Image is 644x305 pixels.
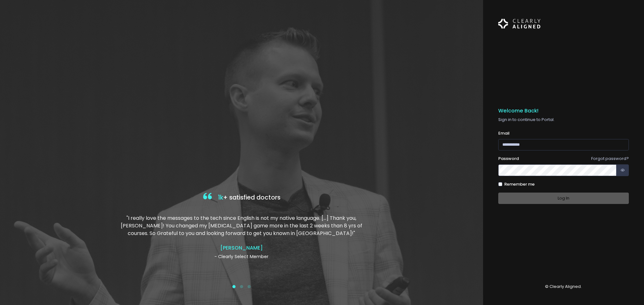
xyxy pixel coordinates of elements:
[498,108,629,114] h5: Welcome Back!
[498,117,629,123] p: Sign in to continue to Portal.
[591,156,629,162] a: Forgot password?
[504,181,535,187] label: Remember me
[111,245,372,251] h4: [PERSON_NAME]
[111,214,372,237] p: "I really love the messages to the tech since English is not my native language. […] Thank you, [...
[498,156,519,162] label: Password
[218,193,223,202] span: 1k
[498,130,510,137] label: Email
[498,15,541,32] img: Logo Horizontal
[111,253,372,260] p: - Clearly Select Member
[498,283,629,290] p: © Clearly Aligned.
[111,191,372,204] h4: + satisfied doctors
